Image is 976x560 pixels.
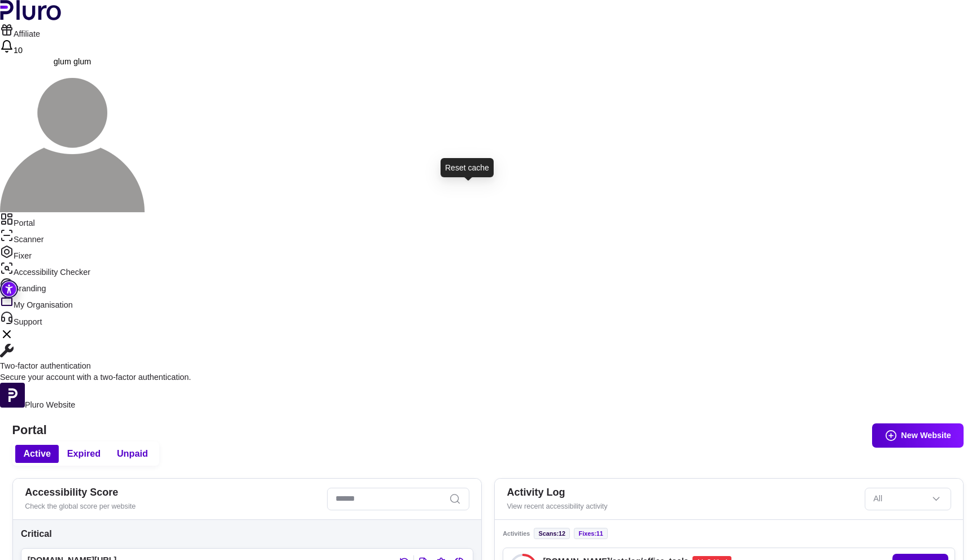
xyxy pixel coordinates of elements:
[441,158,494,177] div: Reset cache
[503,528,955,539] div: Activities
[865,488,951,510] div: Set sorting
[327,488,469,510] input: Search
[67,448,101,460] span: Expired
[507,487,856,499] h2: Activity Log
[109,445,156,463] button: Unpaid
[507,501,856,511] div: View recent accessibility activity
[117,448,148,460] span: Unpaid
[559,530,565,537] span: 12
[25,501,319,511] div: Check the global score per website
[15,445,59,463] button: Active
[872,423,964,448] button: New Website
[25,487,319,499] h2: Accessibility Score
[21,528,473,540] h3: Critical
[54,57,91,66] span: glum glum
[59,445,108,463] button: Expired
[12,423,964,438] h1: Portal
[596,530,603,537] span: 11
[14,46,23,55] span: 10
[574,528,608,539] li: fixes :
[23,448,51,460] span: Active
[534,528,570,539] li: scans :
